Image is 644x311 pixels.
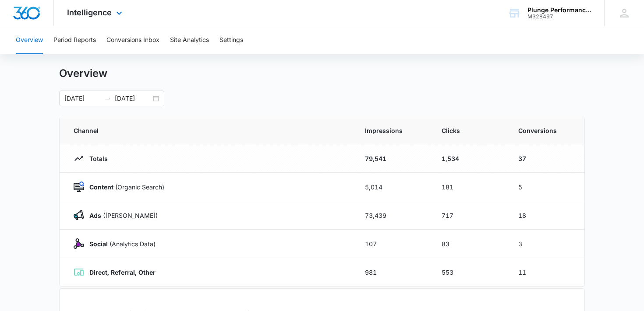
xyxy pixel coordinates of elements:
[508,201,584,230] td: 18
[365,126,421,135] span: Impressions
[67,8,112,17] span: Intelligence
[431,173,508,201] td: 181
[84,239,156,248] p: (Analytics Data)
[104,95,111,102] span: swap-right
[89,212,101,219] strong: Ads
[508,173,584,201] td: 5
[431,258,508,287] td: 553
[354,144,431,173] td: 79,541
[74,126,344,135] span: Channel
[518,126,570,135] span: Conversions
[74,238,84,249] img: Social
[104,95,111,102] span: to
[106,26,159,54] button: Conversions Inbox
[64,94,101,103] input: Start date
[219,26,243,54] button: Settings
[115,94,151,103] input: End date
[431,201,508,230] td: 717
[89,183,113,191] strong: Content
[508,258,584,287] td: 11
[527,7,591,14] div: account name
[508,230,584,258] td: 3
[527,14,591,20] div: account id
[442,126,497,135] span: Clicks
[84,182,164,192] p: (Organic Search)
[170,26,209,54] button: Site Analytics
[89,240,108,248] strong: Social
[431,144,508,173] td: 1,534
[84,154,108,163] p: Totals
[74,210,84,220] img: Ads
[508,144,584,173] td: 37
[16,26,43,54] button: Overview
[89,269,156,276] strong: Direct, Referral, Other
[74,182,84,192] img: Content
[354,230,431,258] td: 107
[53,26,96,54] button: Period Reports
[354,258,431,287] td: 981
[354,201,431,230] td: 73,439
[431,230,508,258] td: 83
[59,67,107,80] h1: Overview
[354,173,431,201] td: 5,014
[84,211,158,220] p: ([PERSON_NAME])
